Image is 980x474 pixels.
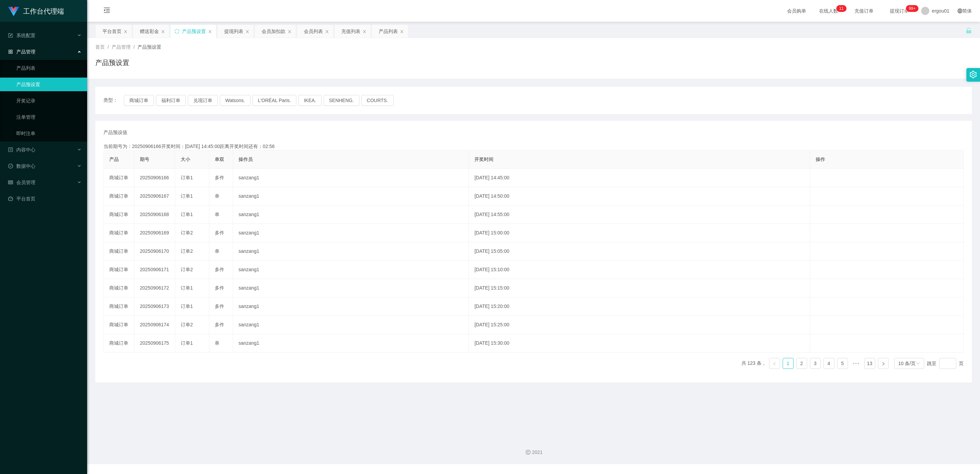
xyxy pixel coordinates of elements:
p: 1 [842,5,844,12]
span: 单 [215,193,219,199]
td: sanzang1 [233,261,469,279]
div: 赠送彩金 [140,25,159,38]
i: 图标: setting [969,71,977,78]
td: 20250906171 [134,261,175,279]
td: sanzang1 [233,334,469,353]
i: 图标: form [8,33,13,38]
span: 单 [215,212,219,217]
span: 类型： [103,95,124,106]
span: / [108,44,109,50]
button: IKEA. [298,95,322,106]
div: 会员列表 [304,25,323,38]
span: 开奖时间 [474,157,493,162]
td: 商城订单 [104,279,134,297]
td: 20250906175 [134,334,175,353]
td: [DATE] 14:55:00 [469,206,810,224]
span: 订单1 [181,193,193,199]
span: 多件 [215,267,224,272]
i: 图标: close [288,30,292,34]
span: 订单1 [181,175,193,180]
span: 订单2 [181,322,193,327]
i: 图标: close [161,30,165,34]
div: 产品列表 [379,25,398,38]
span: 订单2 [181,267,193,272]
span: 多件 [215,322,224,327]
div: 产品预设置 [182,25,206,38]
td: 20250906173 [134,297,175,316]
td: sanzang1 [233,224,469,242]
td: 20250906172 [134,279,175,297]
a: 图标: dashboard平台首页 [8,192,82,206]
a: 2 [797,358,807,369]
i: 图标: left [772,362,777,366]
span: 操作员 [239,157,253,162]
button: L'ORÉAL Paris. [252,95,296,106]
div: 2021 [93,449,975,456]
td: 商城订单 [104,169,134,187]
td: 商城订单 [104,224,134,242]
td: 商城订单 [104,297,134,316]
li: 3 [810,358,821,369]
div: 跳至 页 [927,358,964,369]
img: logo.9652507e.png [8,7,19,16]
td: [DATE] 15:20:00 [469,297,810,316]
td: 20250906170 [134,242,175,261]
span: 订单1 [181,212,193,217]
td: 商城订单 [104,316,134,334]
li: 13 [864,358,875,369]
li: 4 [823,358,834,369]
td: [DATE] 15:10:00 [469,261,810,279]
div: 平台首页 [102,25,121,38]
td: 商城订单 [104,261,134,279]
sup: 1088 [906,5,918,12]
span: 操作 [816,157,825,162]
span: 数据中心 [8,163,35,169]
td: 商城订单 [104,187,134,206]
td: sanzang1 [233,297,469,316]
td: [DATE] 14:50:00 [469,187,810,206]
h1: 工作台代理端 [23,0,64,22]
td: 20250906166 [134,169,175,187]
button: SENHENG. [324,95,359,106]
td: 商城订单 [104,334,134,353]
p: 1 [839,5,842,12]
a: 即时注单 [16,127,82,140]
td: 20250906168 [134,206,175,224]
span: 充值订单 [851,9,877,13]
td: sanzang1 [233,169,469,187]
button: COURTS. [361,95,394,106]
i: 图标: profile [8,147,13,152]
td: [DATE] 15:25:00 [469,316,810,334]
i: 图标: close [208,30,212,34]
li: 向后 5 页 [851,358,862,369]
li: 2 [796,358,807,369]
div: 当前期号为：20250906166开奖时间：[DATE] 14:45:00距离开奖时间还有：02:56 [103,143,964,150]
h1: 产品预设置 [95,58,129,68]
i: 图标: down [916,361,920,366]
i: 图标: close [124,30,128,34]
span: 单 [215,248,219,254]
i: 图标: right [881,362,885,366]
span: / [133,44,135,50]
td: sanzang1 [233,242,469,261]
div: 提现列表 [224,25,243,38]
span: 产品 [109,157,119,162]
i: 图标: check-circle-o [8,164,13,168]
a: 注单管理 [16,110,82,124]
td: 20250906169 [134,224,175,242]
span: 系统配置 [8,33,35,38]
button: 福利订单 [156,95,186,106]
sup: 11 [836,5,846,12]
li: 下一页 [878,358,889,369]
td: 20250906174 [134,316,175,334]
button: Watsons. [220,95,250,106]
button: 商城订单 [124,95,154,106]
td: 商城订单 [104,206,134,224]
div: 会员加扣款 [262,25,285,38]
i: 图标: menu-fold [95,0,118,22]
i: 图标: close [245,30,249,34]
a: 1 [783,358,793,369]
a: 产品列表 [16,61,82,75]
td: [DATE] 15:00:00 [469,224,810,242]
td: [DATE] 15:05:00 [469,242,810,261]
